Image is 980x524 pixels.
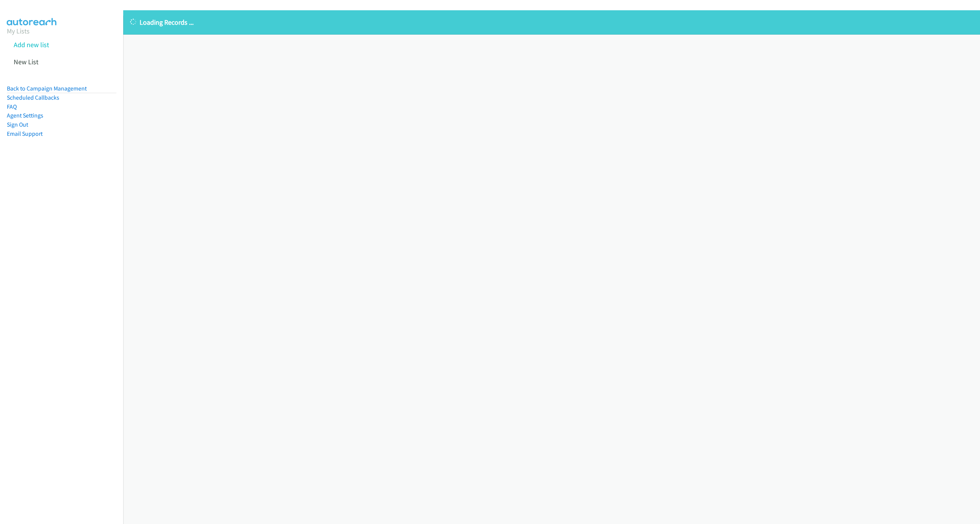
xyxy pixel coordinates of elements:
a: Sign Out [7,121,28,128]
a: New List [14,57,38,66]
a: My Lists [7,27,30,35]
p: Loading Records ... [130,17,973,27]
a: Add new list [14,40,49,49]
a: Scheduled Callbacks [7,94,59,101]
a: FAQ [7,103,17,110]
a: Back to Campaign Management [7,85,87,92]
a: Agent Settings [7,112,43,119]
a: Email Support [7,130,43,137]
